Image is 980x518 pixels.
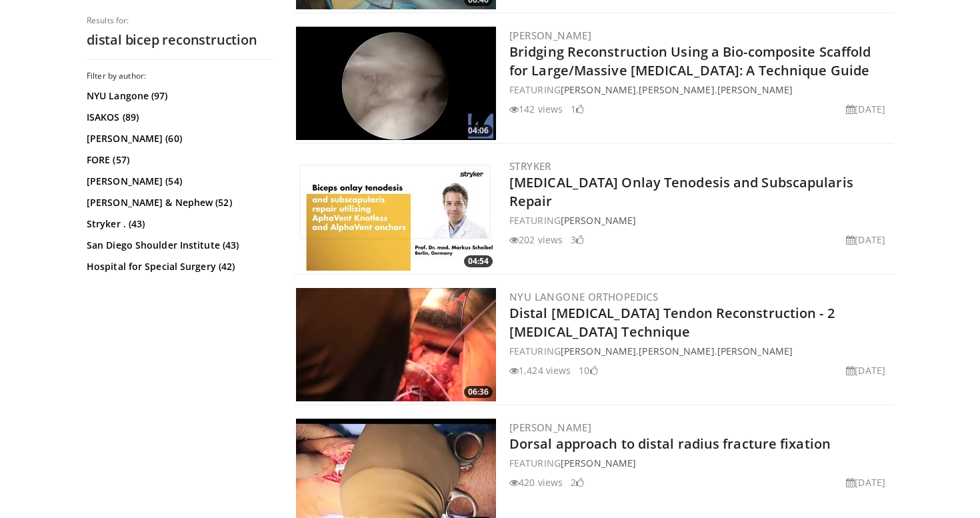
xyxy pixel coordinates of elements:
[561,214,636,227] a: [PERSON_NAME]
[561,83,636,96] a: [PERSON_NAME]
[464,255,493,267] span: 04:54
[571,102,584,116] li: 1
[87,239,270,252] a: San Diego Shoulder Institute (43)
[87,89,270,103] a: NYU Langone (97)
[639,345,714,357] a: [PERSON_NAME]
[296,27,496,140] img: b306f004-4a65-4029-9e6b-5e027b31e5e4.300x170_q85_crop-smart_upscale.jpg
[717,83,793,96] a: [PERSON_NAME]
[296,157,496,271] img: f0e53f01-d5db-4f12-81ed-ecc49cba6117.300x170_q85_crop-smart_upscale.jpg
[846,102,885,116] li: [DATE]
[87,71,273,81] h3: Filter by author:
[296,288,496,401] a: 06:36
[87,217,270,231] a: Stryker . (43)
[87,260,270,273] a: Hospital for Special Surgery (42)
[87,31,273,49] h2: distal bicep reconstruction
[509,102,563,116] li: 142 views
[87,196,270,209] a: [PERSON_NAME] & Nephew (52)
[846,363,885,377] li: [DATE]
[509,435,831,453] a: Dorsal approach to distal radius fracture fixation
[561,457,636,469] a: [PERSON_NAME]
[717,345,793,357] a: [PERSON_NAME]
[87,132,270,145] a: [PERSON_NAME] (60)
[87,153,270,167] a: FORE (57)
[296,27,496,140] a: 04:06
[579,363,597,377] li: 10
[464,125,493,137] span: 04:06
[509,421,591,434] a: [PERSON_NAME]
[296,288,496,401] img: 46461b6a-9f96-40d0-8357-1ea767a57e87.300x170_q85_crop-smart_upscale.jpg
[846,233,885,247] li: [DATE]
[571,475,584,489] li: 2
[571,233,584,247] li: 3
[509,213,891,227] div: FEATURING
[464,386,493,398] span: 06:36
[509,159,551,173] a: Stryker
[87,111,270,124] a: ISAKOS (89)
[509,304,835,341] a: Distal [MEDICAL_DATA] Tendon Reconstruction - 2 [MEDICAL_DATA] Technique
[87,15,273,26] p: Results for:
[509,344,891,358] div: FEATURING , ,
[509,363,571,377] li: 1,424 views
[296,157,496,271] a: 04:54
[509,233,563,247] li: 202 views
[509,290,658,303] a: NYU Langone Orthopedics
[846,475,885,489] li: [DATE]
[639,83,714,96] a: [PERSON_NAME]
[509,29,591,42] a: [PERSON_NAME]
[509,83,891,97] div: FEATURING , ,
[561,345,636,357] a: [PERSON_NAME]
[87,175,270,188] a: [PERSON_NAME] (54)
[509,43,871,79] a: Bridging Reconstruction Using a Bio-composite Scaffold for Large/Massive [MEDICAL_DATA]: A Techni...
[509,456,891,470] div: FEATURING
[509,173,853,210] a: [MEDICAL_DATA] Onlay Tenodesis and Subscapularis Repair
[509,475,563,489] li: 420 views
